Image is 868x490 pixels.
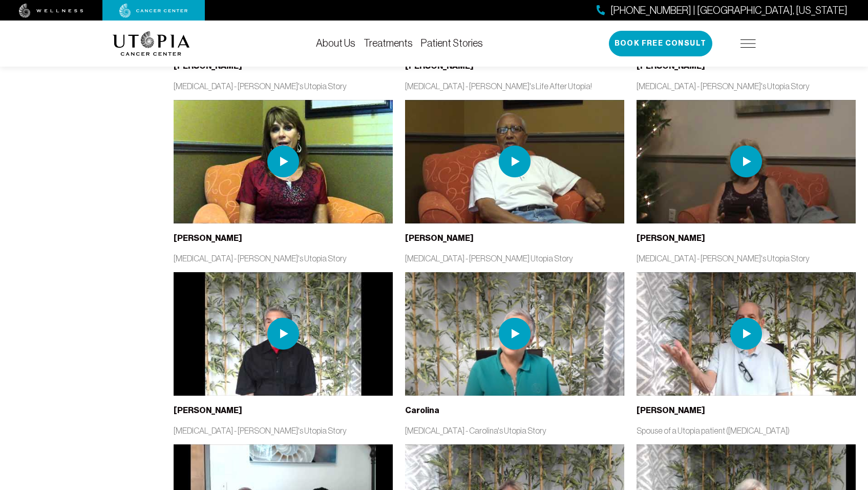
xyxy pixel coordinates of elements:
[405,272,624,396] img: thumbnail
[637,425,856,436] p: Spouse of a Utopia patient ([MEDICAL_DATA])
[405,61,474,71] b: [PERSON_NAME]
[267,318,299,350] img: play icon
[405,233,474,243] b: [PERSON_NAME]
[174,233,242,243] b: [PERSON_NAME]
[609,31,712,56] button: Book Free Consult
[405,425,624,436] p: [MEDICAL_DATA] - Carolina's Utopia Story
[597,3,848,18] a: [PHONE_NUMBER] | [GEOGRAPHIC_DATA], [US_STATE]
[174,253,393,264] p: [MEDICAL_DATA] - [PERSON_NAME]'s Utopia Story
[174,61,242,71] b: [PERSON_NAME]
[174,272,393,396] img: thumbnail
[637,405,705,415] b: [PERSON_NAME]
[405,80,624,92] p: [MEDICAL_DATA] - [PERSON_NAME]'s Life After Utopia!
[405,405,439,415] b: Carolina
[174,100,393,223] img: thumbnail
[421,37,483,49] a: Patient Stories
[637,253,856,264] p: [MEDICAL_DATA] - [PERSON_NAME]'s Utopia Story
[637,272,856,396] img: thumbnail
[740,39,756,48] img: icon-hamburger
[499,146,531,177] img: play icon
[113,31,190,56] img: logo
[174,425,393,436] p: [MEDICAL_DATA] - [PERSON_NAME]'s Utopia Story
[119,4,188,18] img: cancer center
[499,318,531,350] img: play icon
[637,233,705,243] b: [PERSON_NAME]
[364,37,413,49] a: Treatments
[405,100,624,223] img: thumbnail
[316,37,355,49] a: About Us
[637,61,705,71] b: [PERSON_NAME]
[174,405,242,415] b: [PERSON_NAME]
[19,4,83,18] img: wellness
[637,80,856,92] p: [MEDICAL_DATA] - [PERSON_NAME]'s Utopia Story
[405,253,624,264] p: [MEDICAL_DATA] - [PERSON_NAME] Utopia Story
[610,3,848,18] span: [PHONE_NUMBER] | [GEOGRAPHIC_DATA], [US_STATE]
[267,146,299,177] img: play icon
[174,80,393,92] p: [MEDICAL_DATA] - [PERSON_NAME]'s Utopia Story
[637,100,856,223] img: thumbnail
